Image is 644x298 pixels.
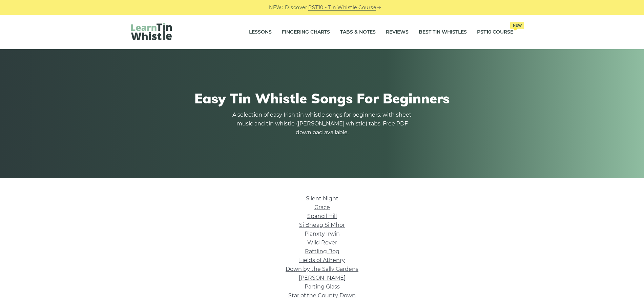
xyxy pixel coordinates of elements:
[477,24,513,41] a: PST10 CourseNew
[340,24,376,41] a: Tabs & Notes
[306,195,338,202] a: Silent Night
[305,283,340,290] a: Parting Glass
[386,24,409,41] a: Reviews
[299,257,345,263] a: Fields of Athenry
[305,231,340,237] a: Planxty Irwin
[299,222,345,228] a: Si­ Bheag Si­ Mhor
[305,248,339,255] a: Rattling Bog
[286,266,358,272] a: Down by the Sally Gardens
[307,239,337,246] a: Wild Rover
[231,111,414,137] p: A selection of easy Irish tin whistle songs for beginners, with sheet music and tin whistle ([PER...
[131,23,172,40] img: LearnTinWhistle.com
[299,275,346,281] a: [PERSON_NAME]
[249,24,272,41] a: Lessons
[419,24,467,41] a: Best Tin Whistles
[307,213,337,219] a: Spancil Hill
[510,22,524,29] span: New
[282,24,330,41] a: Fingering Charts
[131,90,513,106] h1: Easy Tin Whistle Songs For Beginners
[314,204,330,211] a: Grace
